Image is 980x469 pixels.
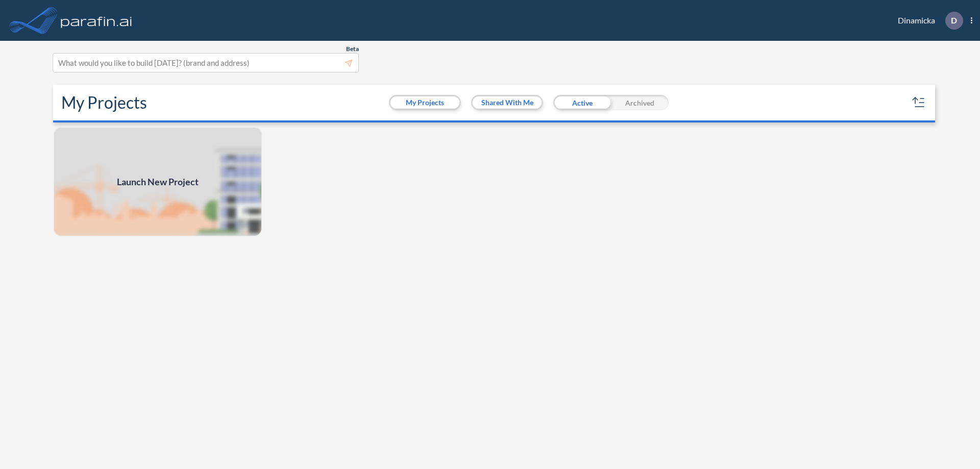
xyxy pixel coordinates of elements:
[553,95,611,110] div: Active
[53,127,262,237] a: Launch New Project
[911,94,927,111] button: sort
[611,95,669,110] div: Archived
[473,96,542,109] button: Shared With Me
[117,175,199,189] span: Launch New Project
[390,96,459,109] button: My Projects
[61,93,147,112] h2: My Projects
[883,12,972,30] div: Dinamicka
[53,127,262,237] img: add
[59,10,134,31] img: logo
[346,45,359,53] span: Beta
[951,16,957,25] p: D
